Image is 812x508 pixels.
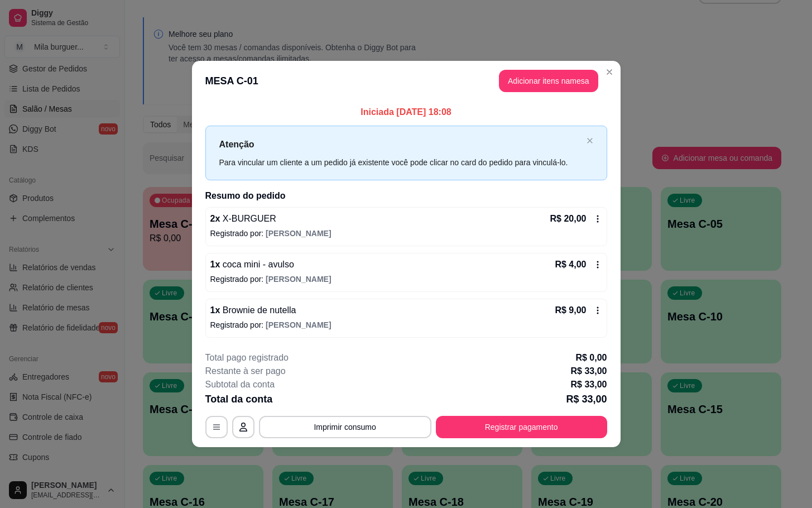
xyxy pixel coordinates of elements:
button: Close [600,63,618,81]
p: Total pago registrado [205,351,289,365]
span: [PERSON_NAME] [266,229,331,238]
p: 2 x [210,212,276,226]
p: Subtotal da conta [205,378,275,391]
span: close [587,137,593,144]
header: MESA C-01 [192,61,621,101]
p: 1 x [210,304,296,317]
p: R$ 33,00 [571,378,607,391]
p: Iniciada [DATE] 18:08 [205,106,607,119]
p: R$ 9,00 [555,304,586,317]
p: R$ 33,00 [566,391,607,407]
p: Registrado por: [210,274,602,285]
div: Para vincular um cliente a um pedido já existente você pode clicar no card do pedido para vinculá... [219,156,582,169]
button: close [587,137,593,145]
p: 1 x [210,258,294,271]
p: Total da conta [205,391,273,407]
p: Restante à ser pago [205,365,286,378]
button: Imprimir consumo [259,416,431,438]
span: [PERSON_NAME] [266,275,331,284]
p: R$ 20,00 [550,212,587,226]
p: Registrado por: [210,228,602,239]
h2: Resumo do pedido [205,189,607,203]
p: R$ 4,00 [555,258,586,271]
p: Atenção [219,137,582,151]
span: [PERSON_NAME] [266,320,331,329]
span: coca mini - avulso [220,260,294,269]
span: X-BURGUER [220,214,276,223]
span: Brownie de nutella [220,305,296,315]
button: Adicionar itens namesa [499,70,598,92]
button: Registrar pagamento [436,416,607,438]
p: R$ 0,00 [575,351,607,365]
p: Registrado por: [210,319,602,330]
p: R$ 33,00 [571,365,607,378]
